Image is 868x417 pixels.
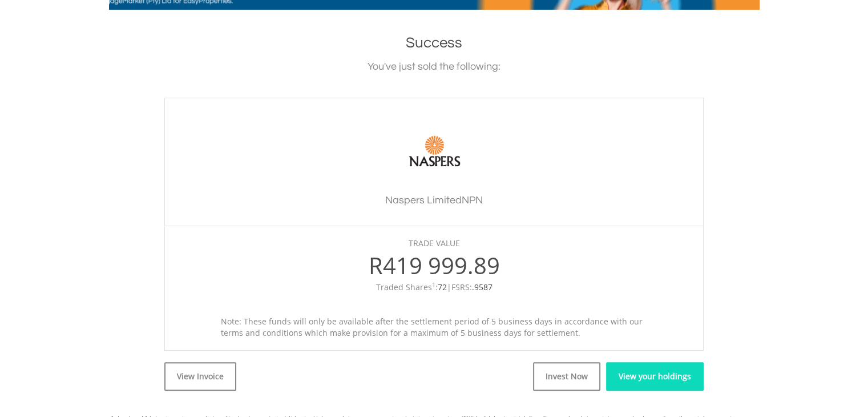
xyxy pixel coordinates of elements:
[212,316,656,339] div: Note: These funds will only be available after the settlement period of 5 business days in accord...
[391,121,477,181] img: EQU.ZA.NPN.png
[109,59,760,75] div: You've just sold the following:
[369,250,500,281] span: R419 999.89
[176,238,692,249] div: TRADE VALUE
[376,282,447,292] span: Traded Shares :
[176,282,692,293] div: |
[432,281,435,289] sup: 1
[533,362,600,391] a: Invest Now
[109,33,760,53] h1: Success
[606,362,704,391] a: View your holdings
[176,193,692,209] h3: Naspers Limited
[451,282,492,292] span: FSRS:
[164,362,236,391] a: View Invoice
[462,195,483,206] span: NPN
[472,282,492,292] span: .9587
[438,282,447,292] span: 72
